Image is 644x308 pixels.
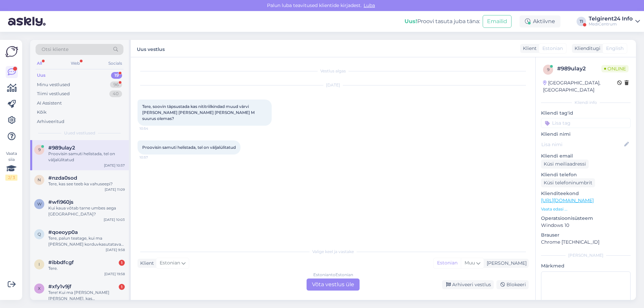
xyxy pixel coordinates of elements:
[138,260,154,267] div: Klient
[140,126,165,131] span: 10:54
[434,258,461,268] div: Estonian
[541,178,595,187] div: Küsi telefoninumbrit
[520,15,560,27] div: Aktiivne
[541,152,631,160] p: Kliendi email
[541,232,631,239] p: Brauser
[48,145,75,151] span: #989ulay2
[109,90,122,97] div: 40
[541,160,589,169] div: Küsi meiliaadressi
[541,171,631,178] p: Kliendi telefon
[541,110,631,117] p: Kliendi tag'id
[405,18,417,24] b: Uus!
[557,65,601,73] div: # 989ulay2
[36,59,43,68] div: All
[37,201,42,206] span: w
[142,104,256,121] span: Tere, soovin täpsustada kas nititriilkindad muud värvi [PERSON_NAME] [PERSON_NAME] [PERSON_NAME] ...
[313,272,353,278] div: Estonian to Estonian
[104,271,125,276] div: [DATE] 19:58
[606,45,624,52] span: English
[39,262,40,267] span: i
[138,68,529,74] div: Vestlus algas
[138,249,529,255] div: Valige keel ja vastake
[496,280,529,289] div: Blokeeri
[37,109,47,116] div: Kõik
[48,181,125,187] div: Tere, kas see teeb ka vahuseepi?
[37,81,70,88] div: Minu vestlused
[38,147,41,152] span: 9
[138,82,529,88] div: [DATE]
[38,286,41,291] span: x
[307,279,360,291] div: Võta vestlus üle
[465,260,475,266] span: Muu
[142,145,236,150] span: Proovisin samuti helistada, tel on väljalülitatud
[137,44,165,53] label: Uus vestlus
[577,17,586,26] div: TI
[442,280,494,289] div: Arhiveeri vestlus
[547,67,549,72] span: 9
[589,16,640,27] a: Telgirent24 InfoMediCentrum
[38,177,41,182] span: n
[483,15,512,28] button: Emailid
[48,175,77,181] span: #nzda0sod
[541,222,631,229] p: Windows 10
[541,131,631,138] p: Kliendi nimi
[111,72,122,79] div: 19
[541,197,594,203] a: [URL][DOMAIN_NAME]
[5,45,18,58] img: Askly Logo
[110,81,122,88] div: 96
[107,59,123,68] div: Socials
[119,260,125,266] div: 1
[5,150,17,181] div: Vaata siia
[541,239,631,246] p: Chrome [TECHNICAL_ID]
[542,45,563,52] span: Estonian
[601,65,629,72] span: Online
[48,205,125,217] div: Kui kaua võtab tarne umbes aega [GEOGRAPHIC_DATA]?
[140,155,165,160] span: 10:57
[105,187,125,192] div: [DATE] 11:09
[589,16,633,21] div: Telgirent24 Info
[104,217,125,222] div: [DATE] 10:03
[42,46,68,53] span: Otsi kliente
[541,262,631,269] p: Märkmed
[38,232,41,237] span: q
[69,59,81,68] div: Web
[572,45,600,52] div: Klienditugi
[106,247,125,252] div: [DATE] 9:58
[48,284,71,290] span: #xfy1v9jf
[541,100,631,106] div: Kliendi info
[48,235,125,247] div: Tere, palun teatage, kui ma [PERSON_NAME] korduvkasutatavad kaitsemaskid heleroosad, millal [PERS...
[541,141,623,148] input: Lisa nimi
[37,118,64,125] div: Arhiveeritud
[48,151,125,163] div: Proovisin samuti helistada, tel on väljalülitatud
[37,100,62,107] div: AI Assistent
[48,229,78,235] span: #qoeoyp0a
[484,260,527,267] div: [PERSON_NAME]
[541,118,631,128] input: Lisa tag
[362,2,377,8] span: Luba
[543,79,617,94] div: [GEOGRAPHIC_DATA], [GEOGRAPHIC_DATA]
[104,163,125,168] div: [DATE] 10:57
[48,290,125,302] div: Tere! Kui ma [PERSON_NAME] [PERSON_NAME], kas [PERSON_NAME] hiljemalt laupäeval kätte ?
[541,206,631,212] p: Vaata edasi ...
[64,130,95,136] span: Uued vestlused
[48,265,125,271] div: Tere.
[520,45,537,52] div: Klient
[37,90,70,97] div: Tiimi vestlused
[541,215,631,222] p: Operatsioonisüsteem
[37,72,46,79] div: Uus
[5,175,17,181] div: 2 / 3
[119,284,125,290] div: 1
[405,17,480,25] div: Proovi tasuta juba täna:
[48,259,74,265] span: #ibbdfcgf
[589,21,633,27] div: MediCentrum
[541,252,631,258] div: [PERSON_NAME]
[541,190,631,197] p: Klienditeekond
[48,199,73,205] span: #wfi960js
[160,259,180,267] span: Estonian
